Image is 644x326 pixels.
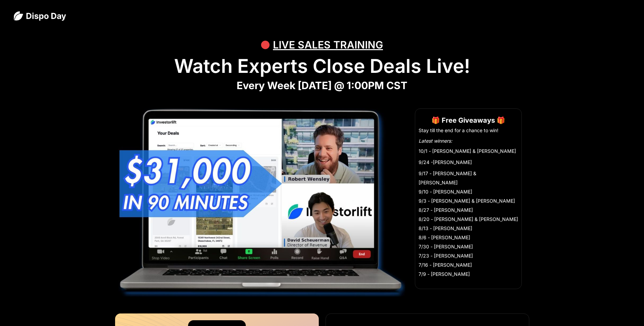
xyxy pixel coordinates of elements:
strong: 🎁 Free Giveaways 🎁 [431,116,505,124]
li: 9/24 -[PERSON_NAME] [419,158,518,167]
h1: Watch Experts Close Deals Live! [14,55,630,78]
div: LIVE SALES TRAINING [273,35,383,55]
em: Latest winners: [419,138,452,144]
li: 9/17 - [PERSON_NAME] & [PERSON_NAME] 9/10 - [PERSON_NAME] 9/3 - [PERSON_NAME] & [PERSON_NAME] 8/2... [419,169,518,279]
li: 10/1 - [PERSON_NAME] & [PERSON_NAME] [419,146,518,156]
li: Stay till the end for a chance to win! [419,127,518,134]
strong: Every Week [DATE] @ 1:00PM CST [237,79,407,91]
